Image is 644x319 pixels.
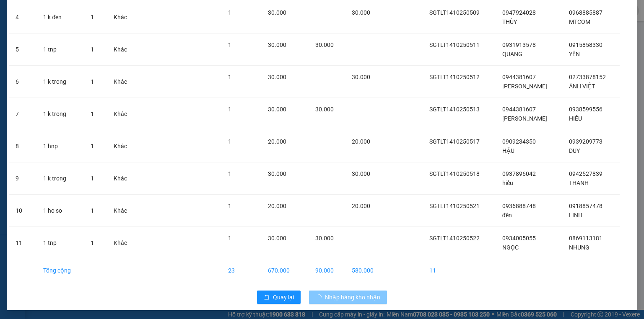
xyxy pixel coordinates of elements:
span: 1 [91,111,94,117]
button: rollbackQuay lại [257,291,301,304]
span: 30.000 [268,170,286,177]
span: 30.000 [352,9,370,16]
td: 670.000 [261,259,309,282]
td: 1 k trong [36,162,83,195]
button: Nhập hàng kho nhận [309,291,387,304]
span: đến [502,212,512,219]
span: 1 [228,9,231,16]
span: SGTLT1410250509 [429,9,480,16]
span: 20.000 [352,138,370,145]
span: [PERSON_NAME] [502,83,547,90]
td: Khác [107,130,138,162]
span: 1 [228,41,231,48]
td: Khác [107,98,138,130]
span: 0942527839 [569,170,602,177]
span: 0931913578 [502,41,536,48]
td: 580.000 [345,259,385,282]
span: 1 [91,14,94,21]
span: 20.000 [352,203,370,209]
span: THÙY [502,18,517,25]
td: 11 [423,259,496,282]
span: hiếu [502,180,513,186]
td: 8 [9,130,36,162]
span: 0918857478 [569,203,602,209]
td: 6 [9,66,36,98]
span: 0936888748 [502,203,536,209]
span: 30.000 [268,74,286,80]
td: 1 tnp [36,227,83,259]
span: HẬU [502,147,514,154]
span: rollback [264,294,270,301]
td: 1 tnp [36,33,83,66]
span: HIẾU [569,115,582,122]
span: 1 [228,235,231,242]
span: Quay lại [273,293,294,302]
span: 0968885887 [569,9,602,16]
span: 30.000 [352,170,370,177]
span: 02733878152 [569,74,606,80]
span: QUANG [502,51,522,57]
span: 20.000 [268,203,286,209]
span: 1 [228,106,231,113]
td: 1 k trong [36,66,83,98]
span: SGTLT1410250517 [429,138,480,145]
span: 0869113181 [569,235,602,242]
span: 1 [91,46,94,53]
span: 30.000 [268,41,286,48]
td: 5 [9,33,36,66]
td: Khác [107,1,138,33]
span: Nhập hàng kho nhận [325,293,380,302]
td: Khác [107,195,138,227]
td: Tổng cộng [36,259,83,282]
td: 9 [9,162,36,195]
span: 30.000 [352,74,370,80]
span: loading [316,294,325,300]
span: 1 [91,207,94,214]
span: 30.000 [315,106,334,113]
span: 0939209773 [569,138,602,145]
td: 1 hnp [36,130,83,162]
span: 1 [91,78,94,85]
span: 0944381607 [502,74,536,80]
span: 30.000 [268,106,286,113]
td: 10 [9,195,36,227]
span: [PERSON_NAME] [502,115,547,122]
td: Khác [107,227,138,259]
span: 1 [91,175,94,182]
span: 20.000 [268,138,286,145]
span: 0937896042 [502,170,536,177]
span: 30.000 [315,235,334,242]
span: THANH [569,180,589,186]
span: 0938599556 [569,106,602,113]
td: 1 k đen [36,1,83,33]
span: 1 [228,170,231,177]
span: NHUNG [569,244,589,251]
td: 1 ho so [36,195,83,227]
td: 4 [9,1,36,33]
span: 1 [228,74,231,80]
td: 11 [9,227,36,259]
td: 1 k trong [36,98,83,130]
td: Khác [107,162,138,195]
span: 0947924028 [502,9,536,16]
span: NGỌC [502,244,519,251]
span: SGTLT1410250518 [429,170,480,177]
span: 1 [228,138,231,145]
span: 1 [91,143,94,149]
td: 7 [9,98,36,130]
span: MTCOM [569,18,590,25]
span: 1 [228,203,231,209]
span: SGTLT1410250522 [429,235,480,242]
span: 30.000 [268,9,286,16]
span: YẾN [569,51,580,57]
span: 0944381607 [502,106,536,113]
span: LINH [569,212,582,219]
span: SGTLT1410250512 [429,74,480,80]
span: 0915858330 [569,41,602,48]
span: DUY [569,147,580,154]
td: 90.000 [309,259,345,282]
span: SGTLT1410250521 [429,203,480,209]
span: 0909234350 [502,138,536,145]
span: 1 [91,239,94,246]
td: 23 [221,259,261,282]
